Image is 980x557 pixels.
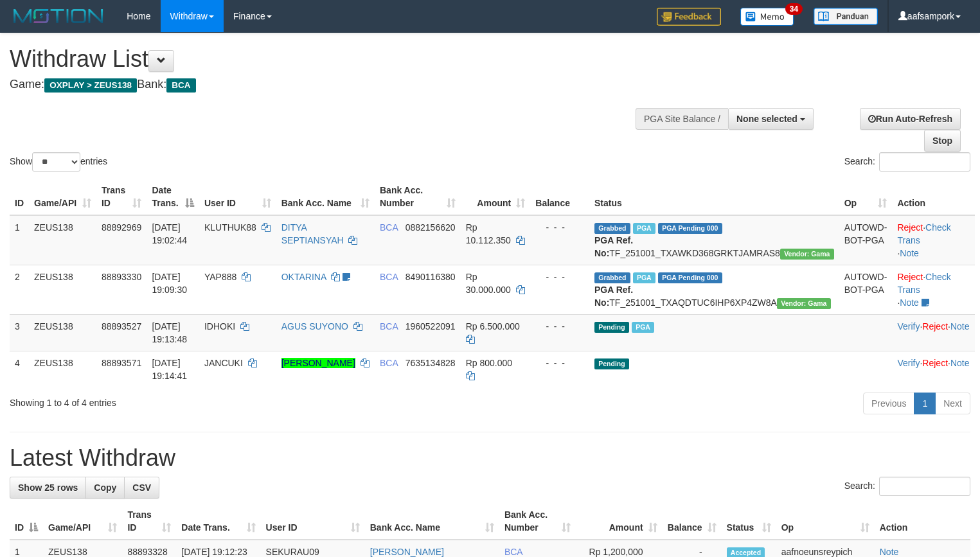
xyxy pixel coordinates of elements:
[10,6,107,26] img: MOTION_logo.png
[633,223,655,234] span: Marked by aafnoeunsreypich
[43,503,122,540] th: Game/API: activate to sort column ascending
[535,357,584,369] div: - - -
[924,130,961,152] a: Stop
[879,477,970,496] input: Search:
[880,547,899,557] a: Note
[10,351,29,387] td: 4
[780,249,834,260] span: Vendor URL: https://trx31.1velocity.biz
[204,358,243,368] span: JANCUKI
[281,222,344,245] a: DITYA SEPTIANSYAH
[199,179,276,215] th: User ID: activate to sort column ascending
[875,503,970,540] th: Action
[466,222,511,245] span: Rp 10.112.350
[380,272,398,282] span: BCA
[897,321,920,332] a: Verify
[204,272,236,282] span: YAP888
[102,358,141,368] span: 88893571
[785,3,803,15] span: 34
[405,272,456,282] span: Copy 8490116380 to clipboard
[594,235,633,258] b: PGA Ref. No:
[950,321,970,332] a: Note
[29,215,96,265] td: ZEUS138
[900,297,919,308] a: Note
[44,78,137,93] span: OXPLAY > ZEUS138
[10,503,43,540] th: ID: activate to sort column descending
[10,78,641,91] h4: Game: Bank:
[32,152,80,172] select: Showentries
[261,503,365,540] th: User ID: activate to sort column ascending
[589,265,839,314] td: TF_251001_TXAQDTUC6IHP6XP4ZW8A
[657,8,721,26] img: Feedback.jpg
[892,351,975,387] td: · ·
[102,272,141,282] span: 88893330
[370,547,444,557] a: [PERSON_NAME]
[897,358,920,368] a: Verify
[204,222,256,233] span: KLUTHUK88
[281,321,348,332] a: AGUS SUYONO
[10,477,86,499] a: Show 25 rows
[281,272,326,282] a: OKTARINA
[530,179,589,215] th: Balance
[839,215,893,265] td: AUTOWD-BOT-PGA
[29,314,96,351] td: ZEUS138
[405,358,456,368] span: Copy 7635134828 to clipboard
[10,445,970,471] h1: Latest Withdraw
[18,482,78,493] span: Show 25 rows
[740,8,794,26] img: Button%20Memo.svg
[29,351,96,387] td: ZEUS138
[736,114,797,124] span: None selected
[10,265,29,314] td: 2
[102,321,141,332] span: 88893527
[922,358,948,368] a: Reject
[728,108,814,130] button: None selected
[461,179,531,215] th: Amount: activate to sort column ascending
[900,248,919,258] a: Note
[535,320,584,333] div: - - -
[897,272,923,282] a: Reject
[839,179,893,215] th: Op: activate to sort column ascending
[405,321,456,332] span: Copy 1960522091 to clipboard
[632,322,654,333] span: Marked by aafnoeunsreypich
[504,547,522,557] span: BCA
[658,223,722,234] span: PGA Pending
[94,482,116,493] span: Copy
[892,314,975,351] td: · ·
[204,321,235,332] span: IDHOKI
[102,222,141,233] span: 88892969
[594,272,630,283] span: Grabbed
[922,321,948,332] a: Reject
[776,503,875,540] th: Op: activate to sort column ascending
[879,152,970,172] input: Search:
[844,477,970,496] label: Search:
[147,179,199,215] th: Date Trans.: activate to sort column descending
[499,503,576,540] th: Bank Acc. Number: activate to sort column ascending
[589,215,839,265] td: TF_251001_TXAWKD368GRKTJAMRAS8
[281,358,355,368] a: [PERSON_NAME]
[405,222,456,233] span: Copy 0882156620 to clipboard
[535,270,584,283] div: - - -
[124,477,159,499] a: CSV
[633,272,655,283] span: Marked by aafmaleo
[152,272,187,295] span: [DATE] 19:09:30
[950,358,970,368] a: Note
[10,215,29,265] td: 1
[365,503,499,540] th: Bank Acc. Name: activate to sort column ascending
[722,503,776,540] th: Status: activate to sort column ascending
[892,215,975,265] td: · ·
[839,265,893,314] td: AUTOWD-BOT-PGA
[466,272,511,295] span: Rp 30.000.000
[663,503,722,540] th: Balance: activate to sort column ascending
[29,265,96,314] td: ZEUS138
[466,321,520,332] span: Rp 6.500.000
[380,321,398,332] span: BCA
[897,272,950,295] a: Check Trans
[594,285,633,308] b: PGA Ref. No:
[589,179,839,215] th: Status
[10,179,29,215] th: ID
[166,78,195,93] span: BCA
[132,482,151,493] span: CSV
[152,358,187,381] span: [DATE] 19:14:41
[636,108,728,130] div: PGA Site Balance /
[863,393,914,414] a: Previous
[152,321,187,344] span: [DATE] 19:13:48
